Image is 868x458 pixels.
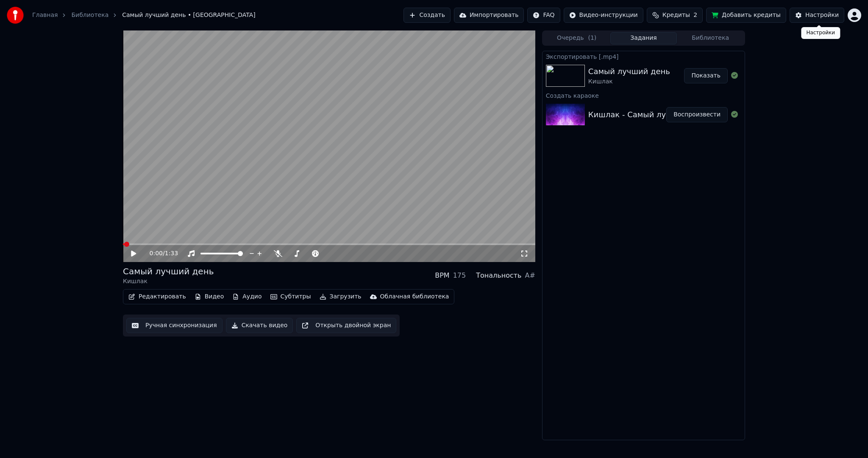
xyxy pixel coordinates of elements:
[123,265,214,277] div: Самый лучший день
[7,7,24,24] img: youka
[564,8,643,23] button: Видео-инструкции
[706,8,786,23] button: Добавить кредиты
[684,68,728,83] button: Показать
[226,318,293,333] button: Скачать видео
[588,66,670,77] div: Самый лучший день
[662,11,690,19] span: Кредиты
[165,249,178,258] span: 1:33
[150,249,170,258] div: /
[543,32,610,44] button: Очередь
[296,318,396,333] button: Открыть двойной экран
[476,270,521,281] div: Тональность
[588,34,596,42] span: ( 1 )
[229,291,265,303] button: Аудио
[647,8,703,23] button: Кредиты2
[435,270,449,281] div: BPM
[790,8,844,23] button: Настройки
[527,8,560,23] button: FAQ
[267,291,314,303] button: Субтитры
[805,11,839,19] div: Настройки
[610,32,677,44] button: Задания
[525,270,535,281] div: A#
[588,109,709,121] div: Кишлак - Самый лучший день
[71,11,108,19] a: Библиотека
[32,11,58,19] a: Главная
[542,51,745,61] div: Экспортировать [.mp4]
[801,27,840,39] div: Настройки
[150,249,163,258] span: 0:00
[380,292,449,301] div: Облачная библиотека
[123,277,214,286] div: Кишлак
[32,11,256,19] nav: breadcrumb
[403,8,450,23] button: Создать
[191,291,228,303] button: Видео
[122,11,256,19] span: Самый лучший день • [GEOGRAPHIC_DATA]
[316,291,365,303] button: Загрузить
[666,107,728,122] button: Воспроизвести
[454,8,524,23] button: Импортировать
[542,90,745,100] div: Создать караоке
[693,11,697,19] span: 2
[677,32,744,44] button: Библиотека
[453,270,466,281] div: 175
[125,291,189,303] button: Редактировать
[588,77,670,86] div: Кишлак
[126,318,223,333] button: Ручная синхронизация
